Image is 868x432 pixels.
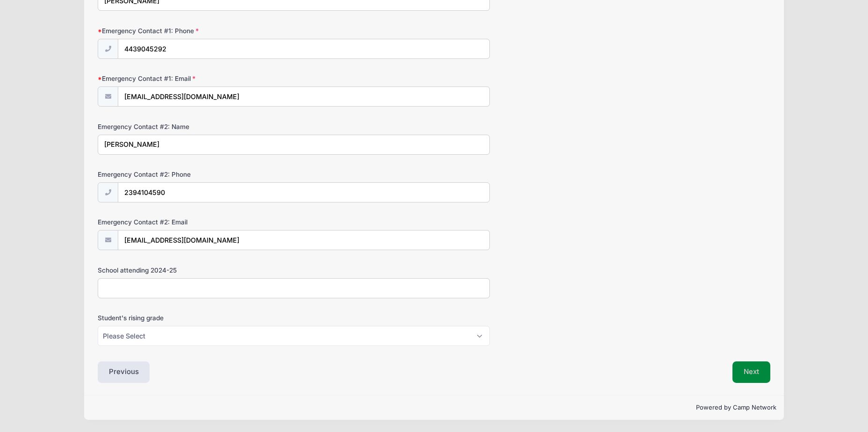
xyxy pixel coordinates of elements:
[98,122,322,131] label: Emergency Contact #2: Name
[98,217,322,227] label: Emergency Contact #2: Email
[98,26,322,36] label: Emergency Contact #1: Phone
[118,39,490,59] input: (xxx) xxx-xxxx
[98,170,322,179] label: Emergency Contact #2: Phone
[732,361,770,383] button: Next
[98,74,322,83] label: Emergency Contact #1: Email
[92,403,776,412] p: Powered by Camp Network
[118,182,490,202] input: (xxx) xxx-xxxx
[118,230,490,250] input: email@email.com
[98,313,322,323] label: Student's rising grade
[98,361,150,383] button: Previous
[98,266,322,275] label: School attending 2024-25
[118,86,490,107] input: email@email.com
